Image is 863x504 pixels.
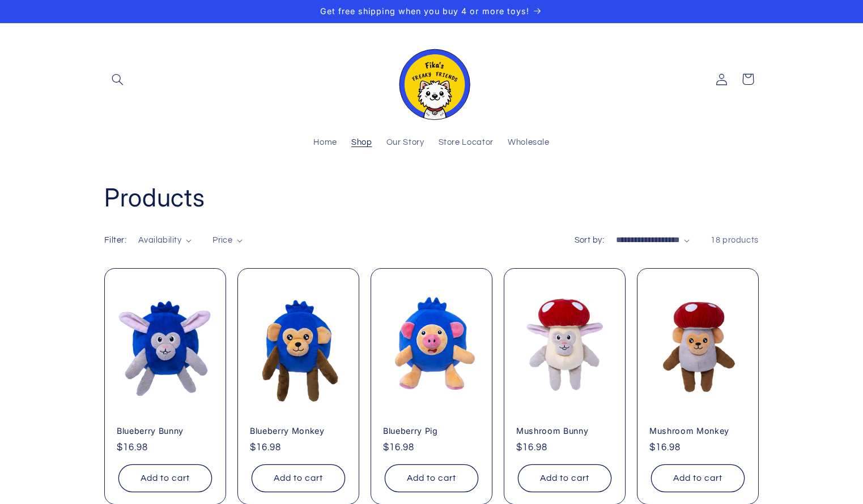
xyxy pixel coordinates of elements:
a: Our Story [379,131,431,156]
a: Store Locator [431,131,500,156]
span: Availability [138,236,181,244]
a: Blueberry Bunny [117,426,214,436]
span: Shop [351,137,372,148]
summary: Availability (0 selected) [138,234,192,247]
a: Home [307,131,345,156]
h2: Filter: [104,234,126,247]
summary: Search [104,66,130,92]
h1: Products [104,182,759,214]
a: Shop [344,131,379,156]
a: Blueberry Pig [383,426,480,436]
a: Fika's Freaky Friends [388,35,476,124]
button: Add to cart [118,464,212,492]
span: Wholesale [508,137,550,148]
button: Add to cart [252,464,345,492]
span: Get free shipping when you buy 4 or more toys! [320,6,529,16]
a: Mushroom Monkey [649,426,746,436]
span: Our Story [386,137,424,148]
button: Add to cart [518,464,611,492]
a: Mushroom Bunny [516,426,613,436]
button: Add to cart [385,464,478,492]
span: Store Locator [439,137,494,148]
span: Home [313,137,337,148]
img: Fika's Freaky Friends [392,39,471,120]
button: Add to cart [651,464,745,492]
a: Blueberry Monkey [250,426,347,436]
label: Sort by: [575,236,604,244]
a: Wholesale [500,131,556,156]
summary: Price [212,234,243,247]
span: Price [212,236,232,244]
span: 18 products [711,236,759,244]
